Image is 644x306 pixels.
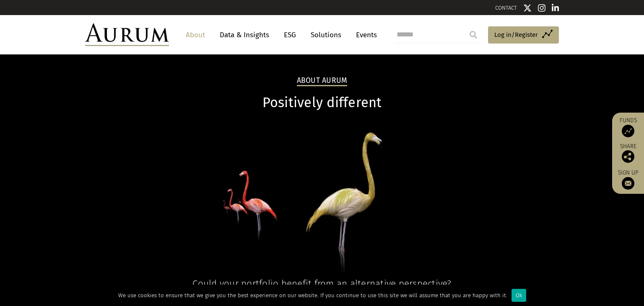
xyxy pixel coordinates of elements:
img: Instagram icon [538,4,545,12]
a: Sign up [616,169,640,190]
input: Submit [465,26,482,43]
a: ESG [280,27,300,43]
div: Share [616,144,640,163]
h1: Positively different [85,95,559,111]
img: Aurum [85,23,169,46]
img: Access Funds [622,125,634,137]
img: Share this post [622,150,634,163]
img: Twitter icon [523,4,532,12]
a: About [182,27,209,43]
a: Data & Insights [216,27,273,43]
div: Ok [512,289,526,302]
a: Solutions [306,27,345,43]
img: Sign up to our newsletter [622,177,634,190]
span: Log in/Register [494,30,538,40]
a: Events [352,27,377,43]
img: Linkedin icon [552,4,559,12]
a: Funds [616,117,640,137]
h4: Could your portfolio benefit from an alternative perspective? [85,278,559,289]
a: CONTACT [495,5,517,11]
a: Log in/Register [488,26,559,44]
h2: About Aurum [297,76,348,86]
